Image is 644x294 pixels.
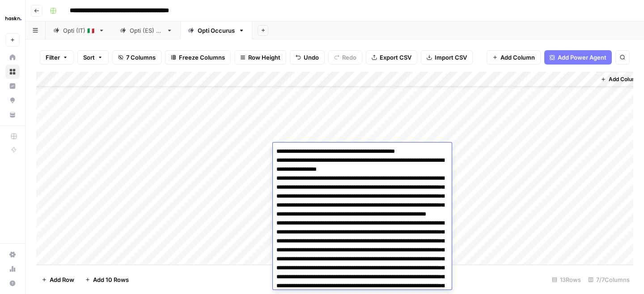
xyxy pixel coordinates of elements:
span: Add Column [500,53,535,62]
div: Opti (ES) 🇪🇸 [130,26,163,35]
button: Add 10 Rows [80,272,134,287]
a: Your Data [5,108,20,122]
span: Add Row [50,275,74,284]
button: Help + Support [5,276,20,290]
a: Usage [5,262,20,276]
button: Filter [40,50,74,65]
span: Sort [83,53,95,62]
div: Opti Occurus [198,26,235,35]
button: Redo [328,50,362,65]
span: Import CSV [435,53,467,62]
a: Home [5,50,20,65]
button: Undo [290,50,325,65]
span: Filter [46,53,60,62]
button: 7 Columns [112,50,161,65]
div: 13 Rows [548,272,585,287]
button: Import CSV [421,50,473,65]
a: Opti (ES) 🇪🇸 [112,22,180,39]
a: Opportunities [5,93,20,108]
a: Browse [5,65,20,79]
div: Opti (IT) 🇮🇹 [63,26,95,35]
span: Undo [304,53,319,62]
span: Export CSV [380,53,411,62]
span: Redo [342,53,356,62]
span: Add Power Agent [558,53,606,62]
span: 7 Columns [126,53,156,62]
a: Insights [5,79,20,93]
button: Row Height [234,50,286,65]
a: Opti Occurus [180,22,252,39]
img: Haskn Logo [5,10,21,26]
button: Freeze Columns [165,50,231,65]
button: Workspace: Haskn [5,7,20,30]
span: Add Column [609,75,640,83]
a: Opti (IT) 🇮🇹 [46,22,112,39]
a: Settings [5,247,20,262]
div: 7/7 Columns [585,272,633,287]
span: Freeze Columns [179,53,225,62]
button: Export CSV [366,50,417,65]
button: Add Power Agent [544,50,612,65]
button: Add Column [597,73,644,85]
button: Add Row [36,272,80,287]
span: Add 10 Rows [93,275,129,284]
span: Row Height [248,53,280,62]
button: Add Column [487,50,541,65]
button: Sort [77,50,109,65]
